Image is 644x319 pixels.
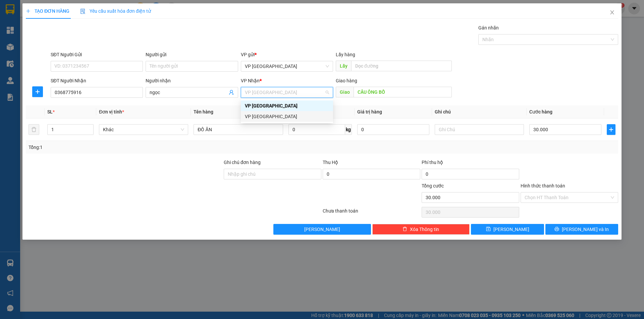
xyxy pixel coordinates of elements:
[47,109,53,114] span: SL
[336,52,355,57] span: Lấy hàng
[357,124,429,135] input: 0
[410,226,439,233] span: Xóa Thông tin
[224,160,261,165] label: Ghi chú đơn hàng
[435,124,524,135] input: Ghi Chú
[323,160,338,165] span: Thu Hộ
[354,87,452,97] input: Dọc đường
[336,61,351,71] span: Lấy
[609,10,615,15] span: close
[51,51,143,58] div: SĐT Người Gửi
[241,100,333,111] div: VP Lộc Ninh
[241,78,260,83] span: VP Nhận
[29,144,249,151] div: Tổng: 1
[194,109,213,114] span: Tên hàng
[224,169,321,179] input: Ghi chú đơn hàng
[33,89,43,94] span: plus
[103,125,184,135] span: Khác
[336,78,357,83] span: Giao hàng
[80,9,86,14] img: icon
[245,102,329,109] div: VP [GEOGRAPHIC_DATA]
[607,127,615,132] span: plus
[32,86,43,97] button: plus
[241,51,333,58] div: VP gửi
[422,159,519,169] div: Phí thu hộ
[603,3,622,22] button: Close
[80,8,151,14] span: Yêu cầu xuất hóa đơn điện tử
[146,77,238,84] div: Người nhận
[529,109,552,114] span: Cước hàng
[99,109,124,114] span: Đơn vị tính
[554,227,559,232] span: printer
[229,90,234,95] span: user-add
[562,226,609,233] span: [PERSON_NAME] và In
[432,105,527,118] th: Ghi chú
[245,87,329,97] span: VP Lộc Ninh
[471,224,544,235] button: save[PERSON_NAME]
[26,8,69,14] span: TẠO ĐƠN HÀNG
[241,111,333,122] div: VP Sài Gòn
[486,227,491,232] span: save
[521,183,565,188] label: Hình thức thanh toán
[146,51,238,58] div: Người gửi
[402,227,407,232] span: delete
[545,224,618,235] button: printer[PERSON_NAME] và In
[351,61,452,71] input: Dọc đường
[422,183,444,188] span: Tổng cước
[372,224,470,235] button: deleteXóa Thông tin
[607,124,615,135] button: plus
[322,207,421,219] div: Chưa thanh toán
[245,113,329,120] div: VP [GEOGRAPHIC_DATA]
[357,109,382,114] span: Giá trị hàng
[336,87,354,97] span: Giao
[273,224,371,235] button: [PERSON_NAME]
[26,9,31,13] span: plus
[194,124,283,135] input: VD: Bàn, Ghế
[51,77,143,84] div: SĐT Người Nhận
[304,226,340,233] span: [PERSON_NAME]
[478,25,499,30] label: Gán nhãn
[493,226,529,233] span: [PERSON_NAME]
[29,124,39,135] button: delete
[245,61,329,71] span: VP Lộc Ninh
[345,124,352,135] span: kg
